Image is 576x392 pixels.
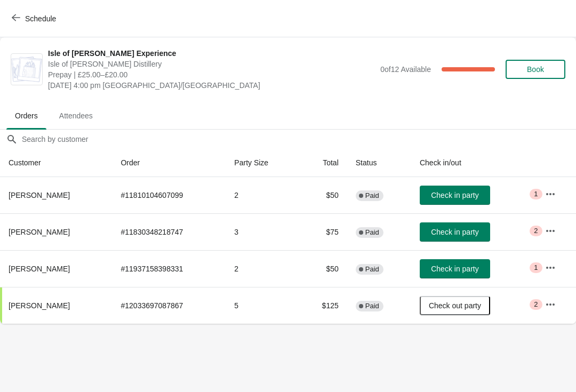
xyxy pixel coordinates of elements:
td: # 11937158398331 [112,250,226,287]
td: # 12033697087867 [112,287,226,324]
td: $50 [299,250,347,287]
button: Book [506,60,565,79]
button: Check in party [420,222,490,242]
button: Check out party [420,296,490,315]
td: 2 [226,250,299,287]
span: 2 [534,300,538,309]
span: Paid [365,191,379,200]
span: Paid [365,228,379,237]
th: Status [347,149,411,177]
span: Check in party [431,228,478,236]
span: Schedule [25,14,56,23]
span: 1 [534,190,538,198]
span: Paid [365,265,379,274]
td: # 11830348218747 [112,213,226,250]
span: Attendees [51,106,101,125]
td: # 11810104607099 [112,177,226,213]
span: Isle of [PERSON_NAME] Experience [48,48,375,59]
td: 5 [226,287,299,324]
span: 1 [534,263,538,272]
span: Check out party [429,301,481,310]
span: Check in party [431,191,478,199]
th: Party Size [226,149,299,177]
td: $50 [299,177,347,213]
input: Search by customer [21,130,576,149]
span: Prepay | £25.00–£20.00 [48,69,375,80]
button: Check in party [420,259,490,278]
th: Total [299,149,347,177]
img: Isle of Harris Gin Experience [11,57,42,82]
span: [PERSON_NAME] [9,301,70,310]
th: Check in/out [411,149,537,177]
td: $75 [299,213,347,250]
td: $125 [299,287,347,324]
td: 2 [226,177,299,213]
span: [PERSON_NAME] [9,191,70,199]
span: Check in party [431,265,478,273]
span: Paid [365,302,379,310]
span: [PERSON_NAME] [9,265,70,273]
span: [DATE] 4:00 pm [GEOGRAPHIC_DATA]/[GEOGRAPHIC_DATA] [48,80,375,91]
button: Schedule [5,9,65,28]
th: Order [112,149,226,177]
span: Isle of [PERSON_NAME] Distillery [48,59,375,69]
span: Orders [6,106,46,125]
span: [PERSON_NAME] [9,228,70,236]
td: 3 [226,213,299,250]
span: Book [527,65,544,74]
span: 0 of 12 Available [380,65,431,74]
button: Check in party [420,186,490,205]
span: 2 [534,227,538,235]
